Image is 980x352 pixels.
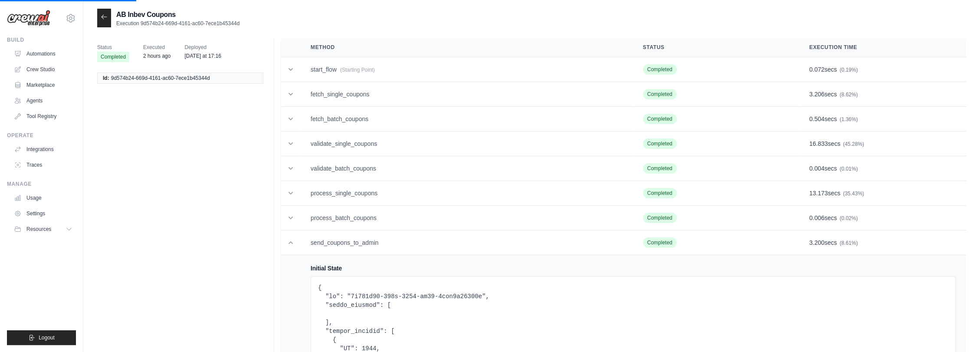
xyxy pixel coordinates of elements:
[300,82,633,107] td: fetch_single_coupons
[10,191,76,205] a: Usage
[300,38,633,57] th: Method
[839,240,858,246] span: (8.61%)
[843,191,864,197] span: (35.43%)
[643,114,677,124] span: Completed
[300,107,633,132] td: fetch_batch_coupons
[300,206,633,230] td: process_batch_coupons
[10,142,76,156] a: Integrations
[799,107,966,132] td: secs
[7,10,50,26] img: Logo
[809,165,824,172] span: 0.004
[809,190,828,197] span: 13.173
[10,109,76,123] a: Tool Registry
[799,57,966,82] td: secs
[643,188,677,198] span: Completed
[116,10,239,20] h2: AB Inbev Coupons
[10,78,76,92] a: Marketplace
[937,310,980,352] iframe: Chat Widget
[799,82,966,107] td: secs
[184,53,221,59] time: August 29, 2025 at 17:16 GMT-3
[143,53,170,59] time: September 1, 2025 at 08:45 GMT-3
[809,140,828,147] span: 16.833
[839,92,858,98] span: (8.62%)
[643,89,677,99] span: Completed
[799,181,966,206] td: secs
[300,181,633,206] td: process_single_coupons
[839,116,858,122] span: (1.36%)
[799,132,966,156] td: secs
[643,64,677,75] span: Completed
[97,43,129,52] span: Status
[633,38,799,57] th: Status
[809,66,824,73] span: 0.072
[10,207,76,220] a: Settings
[7,181,76,188] div: Manage
[937,310,980,352] div: Widget de chat
[10,158,76,172] a: Traces
[10,222,76,236] button: Resources
[643,213,677,223] span: Completed
[809,214,824,221] span: 0.006
[111,75,210,82] span: 9d574b24-669d-4161-ac60-7ece1b45344d
[839,215,858,221] span: (0.02%)
[311,264,956,273] h4: Initial State
[300,230,633,255] td: send_coupons_to_admin
[97,52,129,62] span: Completed
[643,163,677,174] span: Completed
[10,47,76,61] a: Automations
[809,115,824,122] span: 0.504
[300,156,633,181] td: validate_batch_coupons
[26,226,51,233] span: Resources
[643,138,677,149] span: Completed
[809,239,824,246] span: 3.200
[143,43,170,52] span: Executed
[10,63,76,76] a: Crew Studio
[799,230,966,255] td: secs
[300,57,633,82] td: start_flow
[799,206,966,230] td: secs
[300,132,633,156] td: validate_single_coupons
[799,156,966,181] td: secs
[10,94,76,108] a: Agents
[7,330,76,345] button: Logout
[103,75,109,82] span: Id:
[39,334,55,341] span: Logout
[799,38,966,57] th: Execution Time
[184,43,221,52] span: Deployed
[7,36,76,43] div: Build
[839,166,858,172] span: (0.01%)
[843,141,864,147] span: (45.28%)
[839,67,858,73] span: (0.19%)
[7,132,76,139] div: Operate
[809,91,824,98] span: 3.206
[116,20,239,27] p: Execution 9d574b24-669d-4161-ac60-7ece1b45344d
[643,237,677,248] span: Completed
[340,67,375,73] span: (Starting Point)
